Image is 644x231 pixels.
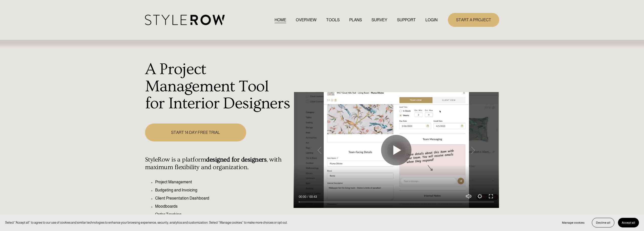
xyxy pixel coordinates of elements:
p: Client Presentation Dashboard [155,195,291,201]
p: Moodboards [155,203,291,209]
img: StyleRow [145,15,225,25]
a: LOGIN [425,16,438,23]
a: START A PROJECT [448,13,499,27]
a: TOOLS [326,16,340,23]
a: HOME [275,16,286,23]
button: Decline all [592,218,614,227]
a: OVERVIEW [296,16,317,23]
button: Play [381,135,411,165]
a: SURVEY [371,16,387,23]
h4: StyleRow is a platform , with maximum flexibility and organization. [145,156,291,171]
p: Budgeting and Invoicing [155,187,291,193]
button: Manage cookies [558,218,588,227]
span: Accept all [622,221,635,224]
p: Project Management [155,179,291,185]
strong: designed for designers [206,156,266,163]
span: SUPPORT [397,17,416,23]
div: Current time [299,194,307,199]
span: Manage cookies [562,221,585,224]
a: START 14 DAY FREE TRIAL [145,123,246,141]
a: folder dropdown [397,16,416,23]
h1: A Project Management Tool for Interior Designers [145,61,291,112]
span: Decline all [596,221,610,224]
p: Order Tracking [155,211,291,218]
p: Select “Accept all” to agree to our use of cookies and similar technologies to enhance your brows... [5,220,288,225]
div: Duration [307,194,318,199]
a: PLANS [349,16,362,23]
button: Accept all [618,218,639,227]
input: Seek [299,200,494,204]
